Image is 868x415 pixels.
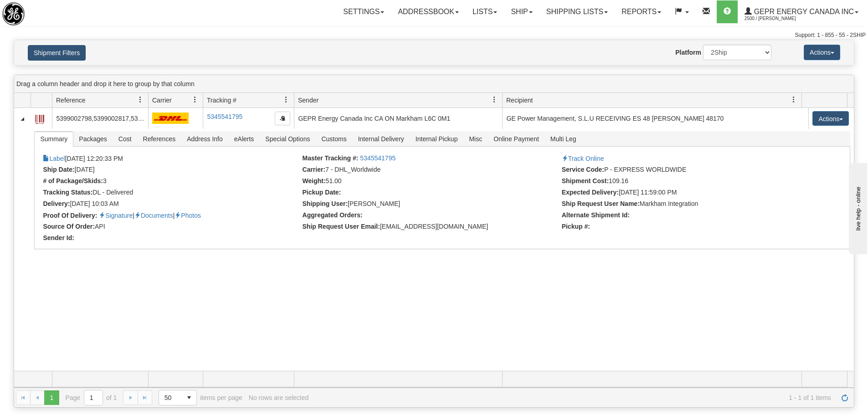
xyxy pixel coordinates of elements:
a: Ship [504,0,539,23]
strong: Shipment Cost: [562,177,609,184]
img: logo2500.jpg [2,2,25,26]
li: [DATE] 10:03 AM [43,200,300,209]
button: Copy to clipboard [275,112,290,125]
th: Press ctrl + space to group [203,93,294,108]
strong: Master Tracking #: [303,154,359,162]
strong: Carrier: [303,166,326,173]
span: Sender [298,96,318,105]
a: Shipping lists [539,0,615,23]
strong: Delivery: [43,200,70,207]
div: No rows are selected [249,394,309,401]
span: eAlerts [229,132,260,146]
li: [DATE] [43,166,300,175]
span: Multi Leg [545,132,582,146]
strong: Proof Of Delivery: [43,212,97,219]
strong: Sender Id: [43,234,74,241]
strong: Pickup Date: [303,189,341,196]
span: Address Info [181,132,228,146]
a: Proof of delivery images [175,212,201,219]
th: Press ctrl + space to group [52,93,148,108]
td: 5399002798,5399002817,5399002825 [52,108,148,129]
strong: Ship Date: [43,166,74,173]
td: GEPR Energy Canada Inc CA ON Markham L6C 0M1 [294,108,502,129]
span: 50 [164,393,176,402]
a: Refresh [837,390,852,405]
span: Reference [56,96,86,105]
a: Settings [336,0,391,23]
strong: Source Of Order: [43,223,95,230]
label: Platform [675,48,701,57]
span: Internal Delivery [353,132,410,146]
span: Online Payment [488,132,544,146]
span: Internal Pickup [410,132,463,146]
strong: Service Code: [562,166,604,173]
a: Carrier filter column settings [187,92,203,108]
div: grid grouping header [14,75,854,93]
li: DL - Delivered [43,189,300,198]
li: [DATE] 11:59:00 PM [562,189,819,198]
li: | | [43,211,300,220]
th: Press ctrl + space to group [31,93,52,108]
a: Reference filter column settings [133,92,148,108]
button: Actions [804,45,840,60]
span: Page sizes drop down [159,390,197,405]
th: Press ctrl + space to group [801,93,847,108]
div: Support: 1 - 855 - 55 - 2SHIP [2,31,866,39]
span: Tracking # [207,96,236,105]
a: Recipient filter column settings [786,92,801,108]
li: 7 - DHL_Worldwide [303,166,560,175]
iframe: chat widget [847,161,867,254]
li: 3 [43,177,300,186]
a: Proof of delivery signature [99,212,133,219]
span: select [182,390,196,405]
strong: Tracking Status: [43,189,92,196]
strong: Shipping User: [303,200,348,207]
span: Page 1 [44,390,59,405]
strong: Weight: [303,177,326,184]
td: GE Power Management, S.L.U RECEIVING ES 48 [PERSON_NAME] 48170 [502,108,808,129]
strong: # of Package/Skids: [43,177,103,184]
span: Summary [35,132,73,146]
li: P - EXPRESS WORLDWIDE [562,166,819,175]
strong: Aggregated Orders: [303,211,363,219]
input: Page 1 [84,390,103,405]
span: Carrier [152,96,172,105]
span: Special Options [260,132,315,146]
th: Press ctrl + space to group [294,93,502,108]
a: Track Online [562,155,604,162]
a: Lists [466,0,504,23]
span: 1 - 1 of 1 items [315,394,831,401]
span: Customs [316,132,352,146]
a: Sender filter column settings [487,92,502,108]
a: 5345541795 [360,154,395,162]
a: Label [35,111,44,125]
strong: Ship Request User Email: [303,223,380,230]
img: 7 - DHL_Worldwide [152,113,189,124]
span: Cost [113,132,137,146]
li: 109.16 [562,177,819,186]
li: 51.00 [303,177,560,186]
div: live help - online [7,8,84,15]
a: Tracking # filter column settings [278,92,294,108]
a: GEPR Energy Canada Inc 2500 / [PERSON_NAME] [738,0,865,23]
li: Brian Salas (29971) [303,200,560,209]
a: Collapse [18,114,27,123]
th: Press ctrl + space to group [502,93,801,108]
li: Markham Integration [562,200,819,209]
span: items per page [159,390,242,405]
span: Recipient [506,96,533,105]
a: 5345541795 [207,113,242,120]
li: [DATE] 12:20:33 PM [43,154,300,164]
strong: Expected Delivery: [562,189,619,196]
strong: Alternate Shipment Id: [562,211,630,219]
span: References [138,132,181,146]
a: Label [43,155,65,162]
a: Proof of delivery documents [134,212,173,219]
button: Shipment Filters [28,45,86,61]
a: Reports [615,0,668,23]
span: Page of 1 [66,390,117,405]
li: [EMAIL_ADDRESS][DOMAIN_NAME] [303,223,560,232]
span: GEPR Energy Canada Inc [752,8,854,15]
strong: Pickup #: [562,223,590,230]
li: API [43,223,300,232]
